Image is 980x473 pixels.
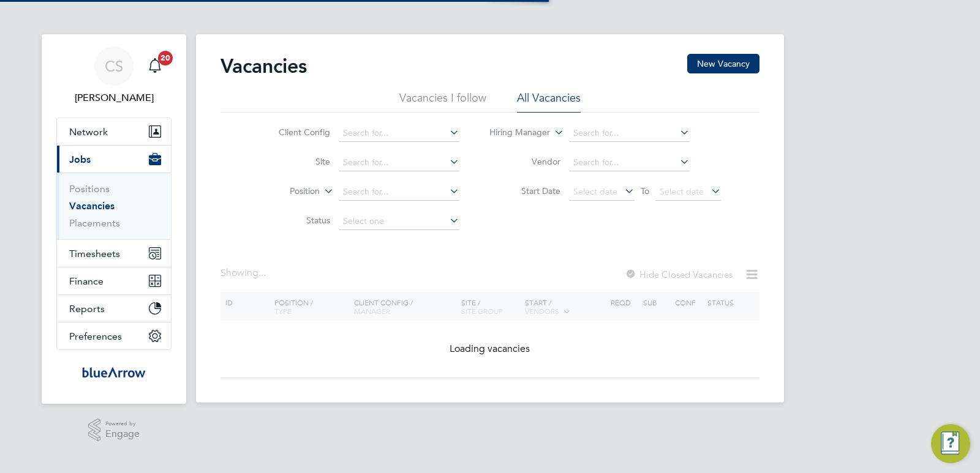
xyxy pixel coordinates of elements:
nav: Main navigation [42,34,186,404]
span: Preferences [69,330,122,342]
div: Jobs [57,173,171,239]
h2: Vacancies [221,54,307,78]
button: New Vacancy [687,54,759,73]
label: Position [249,185,320,198]
span: Claire Smee [56,91,171,105]
span: ... [258,267,266,279]
label: Site [260,156,330,167]
a: Go to home page [56,362,171,382]
li: Vacancies I follow [399,91,486,113]
button: Engage Resource Center [931,424,970,463]
a: Placements [69,217,120,229]
span: Powered by [105,419,140,429]
button: Reports [57,295,171,322]
a: CS[PERSON_NAME] [56,47,171,105]
span: Finance [69,275,104,287]
span: Timesheets [69,248,120,259]
input: Search for... [569,154,690,171]
button: Finance [57,267,171,294]
img: bluearrow-logo-retina.png [82,362,146,382]
label: Start Date [490,185,560,196]
label: Status [260,215,330,226]
a: Vacancies [69,200,115,212]
input: Select one [339,213,459,230]
input: Search for... [339,154,459,171]
span: CS [105,58,123,74]
span: Network [69,126,108,138]
a: Positions [69,183,110,195]
span: Select date [660,186,704,197]
span: Reports [69,303,105,315]
label: Hiring Manager [480,127,550,139]
a: 20 [143,47,167,86]
input: Search for... [339,184,459,201]
label: Hide Closed Vacancies [625,269,733,280]
span: Engage [105,429,140,439]
li: All Vacancies [517,91,581,113]
label: Client Config [260,127,330,138]
input: Search for... [569,125,690,142]
span: 20 [158,51,173,65]
a: Powered byEngage [88,419,140,442]
span: Select date [573,186,617,197]
span: To [637,183,653,199]
button: Timesheets [57,240,171,267]
button: Jobs [57,146,171,173]
input: Search for... [339,125,459,142]
span: Jobs [69,154,91,165]
button: Network [57,118,171,145]
div: Showing [221,267,268,280]
button: Preferences [57,322,171,349]
label: Vendor [490,156,560,167]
